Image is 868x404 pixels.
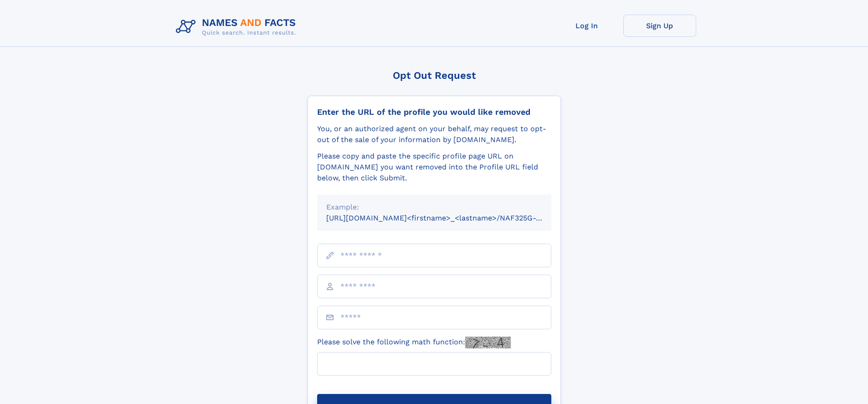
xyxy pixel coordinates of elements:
[308,70,561,81] div: Opt Out Request
[317,337,511,348] label: Please solve the following math function:
[326,202,542,213] div: Example:
[317,151,551,184] div: Please copy and paste the specific profile page URL on [DOMAIN_NAME] you want removed into the Pr...
[550,15,623,37] a: Log In
[172,15,303,39] img: Logo Names and Facts
[317,123,551,145] div: You, or an authorized agent on your behalf, may request to opt-out of the sale of your informatio...
[317,107,551,117] div: Enter the URL of the profile you would like removed
[623,15,696,37] a: Sign Up
[326,214,569,222] small: [URL][DOMAIN_NAME]<firstname>_<lastname>/NAF325G-xxxxxxxx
